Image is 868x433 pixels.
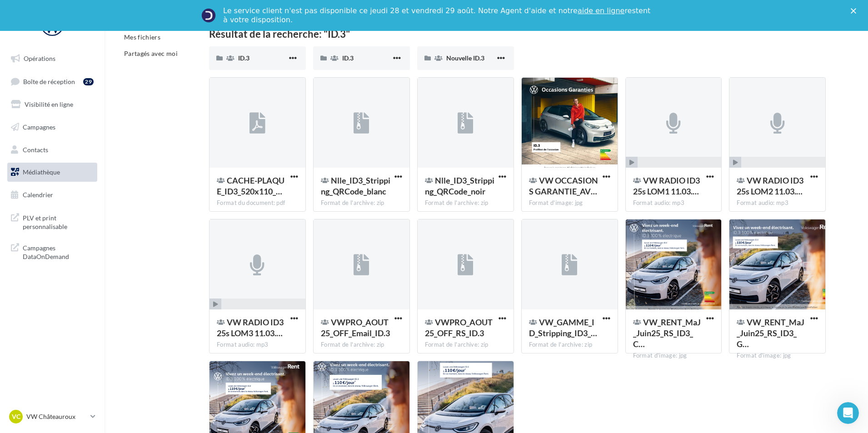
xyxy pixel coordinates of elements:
span: Nouvelle ID.3 [446,54,484,62]
a: aide en ligne [578,6,624,15]
span: VW_RENT_MaJ_Juin25_RS_ID3_GMB [737,317,804,349]
a: Visibilité en ligne [5,95,99,114]
span: VW_RENT_MaJ_Juin25_RS_ID3_CARRE [633,317,701,349]
div: Format audio: mp3 [217,341,298,349]
span: PLV et print personnalisable [23,212,94,231]
p: VW Châteauroux [26,412,87,421]
span: Mes fichiers [124,33,160,41]
a: Calendrier [5,185,99,204]
div: Format de l'archive: zip [425,199,506,207]
span: Nlle_ID3_Stripping_QRCode_blanc [321,175,390,196]
div: Format de l'archive: zip [529,341,610,349]
span: Campagnes DataOnDemand [23,242,94,261]
a: Campagnes [5,118,99,137]
div: Format du document: pdf [217,199,298,207]
span: Partagés avec moi [124,50,178,57]
span: VW_GAMME_ID_Stripping_ID3_Mars25 [529,317,597,338]
div: Format de l'archive: zip [321,199,402,207]
span: Boîte de réception [23,77,75,85]
a: Campagnes DataOnDemand [5,238,99,265]
div: 29 [83,78,94,85]
div: Résultat de la recherche: "ID.3" [209,29,826,39]
span: VW RADIO ID3 25s LOM2 11.03.25 [737,175,803,196]
span: Campagnes [23,123,55,131]
a: Opérations [5,49,99,68]
span: VWPRO_AOUT25_OFF_RS_ID.3 [425,317,493,338]
div: Format audio: mp3 [737,199,818,207]
a: VC VW Châteauroux [7,408,97,425]
a: PLV et print personnalisable [5,208,99,235]
iframe: Intercom live chat [837,402,859,424]
span: Visibilité en ligne [25,100,73,108]
span: VW RADIO ID3 25s LOM3 11.03.25 [217,317,284,338]
div: Format de l'archive: zip [425,341,506,349]
span: Médiathèque [23,168,60,176]
span: Calendrier [23,191,53,199]
div: Le service client n'est pas disponible ce jeudi 28 et vendredi 29 août. Notre Agent d'aide et not... [223,6,652,25]
span: VW RADIO ID3 25s LOM1 11.03.25 [633,175,700,196]
span: ID.3 [238,54,249,62]
div: Fermer [851,8,860,14]
span: Nlle_ID3_Stripping_QRCode_noir [425,175,494,196]
div: Format de l'archive: zip [321,341,402,349]
span: ID.3 [342,54,354,62]
div: Format d'image: jpg [633,352,714,360]
span: Contacts [23,145,48,153]
div: Format d'image: jpg [529,199,610,207]
a: Médiathèque [5,163,99,182]
span: VWPRO_AOUT25_OFF_Email_ID.3 [321,317,390,338]
img: Profile image for Service-Client [201,8,216,23]
a: Contacts [5,140,99,159]
span: Opérations [24,55,55,62]
div: Format d'image: jpg [737,352,818,360]
div: Format audio: mp3 [633,199,714,207]
span: CACHE-PLAQUE_ID3_520x110_HD [217,175,284,196]
span: VW OCCASIONS GARANTIE_AVRIL24_RS_ID.3 [529,175,598,196]
span: VC [12,412,20,421]
a: Boîte de réception29 [5,72,99,91]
